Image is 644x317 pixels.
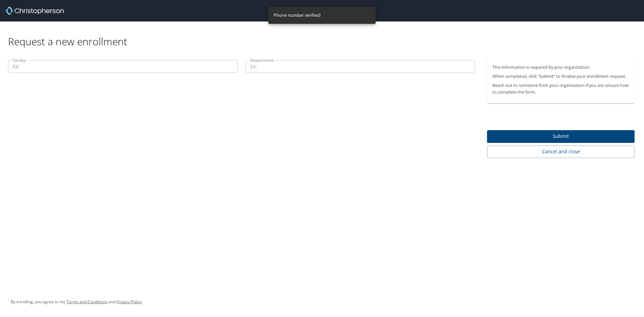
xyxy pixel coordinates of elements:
div: Request a new enrollment [8,21,640,48]
p: This information is required by your organization. [492,64,629,70]
p: Reach out to someone from your organization if you are unsure how to complete the form. [492,82,629,95]
a: Terms and Conditions [66,299,107,305]
img: cbt logo [5,7,64,15]
span: Cancel and close [492,148,629,156]
a: Privacy Policy [116,299,142,305]
p: When completed, click “Submit” to finalize your enrollment request. [492,73,629,80]
input: EX: [246,60,475,73]
div: Phone number verified! [274,9,321,22]
input: EX: [8,60,237,73]
button: Submit [487,130,635,143]
button: Cancel and close [487,146,635,158]
div: By enrolling, you agree to the and . [11,294,143,310]
span: Submit [492,132,629,141]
